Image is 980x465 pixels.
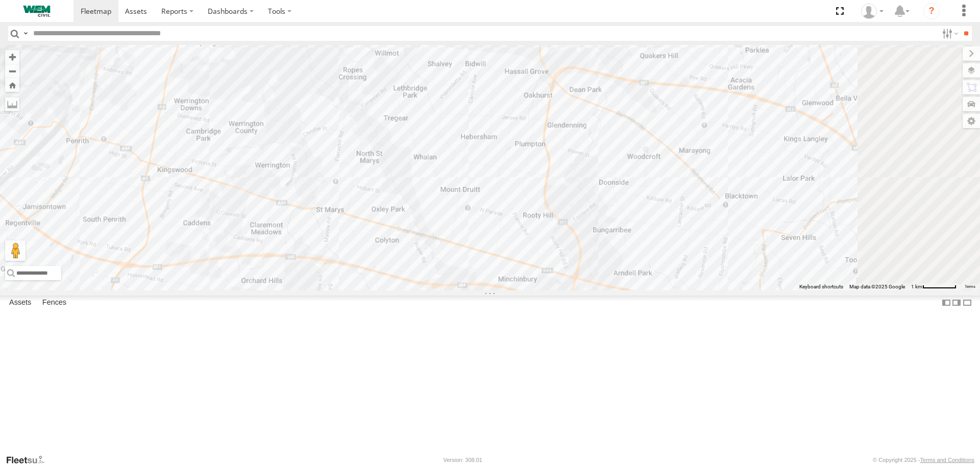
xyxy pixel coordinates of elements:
button: Zoom in [5,50,19,64]
label: Measure [5,97,19,111]
button: Zoom out [5,64,19,78]
label: Map Settings [963,114,980,128]
a: Terms (opens in new tab) [965,284,975,288]
button: Keyboard shortcuts [799,283,843,290]
span: Map data ©2025 Google [849,284,905,289]
img: WEMCivilLogo.svg [10,6,63,17]
i: ? [923,3,940,19]
label: Search Query [21,26,30,41]
button: Drag Pegman onto the map to open Street View [5,240,26,261]
label: Fences [37,296,71,310]
div: Version: 308.01 [444,457,482,463]
span: 1 km [911,284,922,289]
div: © Copyright 2025 - [873,457,974,463]
label: Dock Summary Table to the Left [941,296,951,310]
label: Hide Summary Table [962,296,972,310]
label: Assets [4,296,36,310]
button: Map Scale: 1 km per 63 pixels [908,283,960,290]
a: Terms and Conditions [920,457,974,463]
label: Dock Summary Table to the Right [951,296,962,310]
a: Visit our Website [6,455,53,465]
label: Search Filter Options [938,26,960,41]
div: Kevin Webb [857,4,887,19]
button: Zoom Home [5,78,19,92]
